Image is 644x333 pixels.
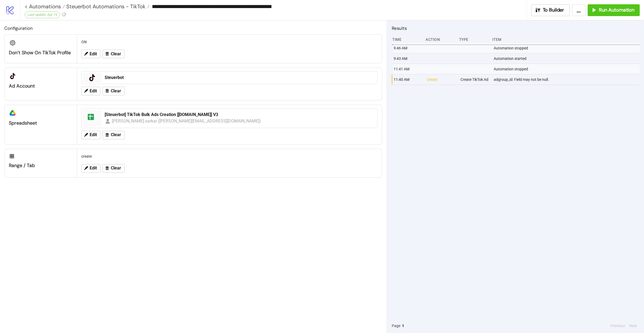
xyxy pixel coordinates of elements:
[90,166,97,171] span: Edit
[79,151,380,161] div: create
[628,323,639,329] button: Next
[81,50,100,58] button: Edit
[572,4,586,16] button: ...
[609,323,627,329] button: Previous
[588,4,640,16] button: Run Automation
[105,112,374,118] div: [Steuerbot] TikTok Bulk Ads Creation [[DOMAIN_NAME]] V3
[493,74,641,85] div: adgroup_id: Field may not be null.
[79,37,380,47] div: ON
[9,162,72,169] div: Range / Tab
[393,53,423,64] div: 9:43 AM
[65,4,149,9] a: Steuerbot Automations - TikTok
[9,83,72,89] div: Ad Account
[531,4,570,16] button: To Builder
[90,52,97,56] span: Edit
[111,132,121,137] span: Clear
[103,50,125,58] button: Clear
[393,64,423,74] div: 11:41 AM
[392,34,421,45] div: Time
[543,7,564,13] span: To Builder
[111,89,121,93] span: Clear
[25,4,65,9] a: < Automations
[425,34,455,45] div: Action
[393,74,423,85] div: 11:40 AM
[90,132,97,137] span: Edit
[25,11,60,18] div: Last update: Apr-15
[103,131,125,139] button: Clear
[103,87,125,95] button: Clear
[111,166,121,171] span: Clear
[103,164,125,173] button: Clear
[493,64,641,74] div: Automation stopped
[112,118,261,124] div: [PERSON_NAME].sarkar ([PERSON_NAME][EMAIL_ADDRESS][DOMAIN_NAME])
[392,323,400,329] span: Page
[493,53,641,64] div: Automation started
[9,50,72,56] div: Don’t show on TikTok profile
[599,7,634,13] span: Run Automation
[392,25,640,32] h2: Results
[400,323,406,329] button: 1
[111,52,121,56] span: Clear
[81,131,100,139] button: Edit
[9,120,72,126] div: Spreadsheet
[81,164,100,173] button: Edit
[492,34,640,45] div: Item
[459,34,488,45] div: Type
[81,87,100,95] button: Edit
[90,89,97,93] span: Edit
[65,3,145,10] span: Steuerbot Automations - TikTok
[426,74,456,85] div: create
[460,74,489,85] div: Create TikTok Ad
[393,43,423,53] div: 9:46 AM
[105,75,374,81] div: Steuerbot
[4,25,382,32] h2: Configuration
[493,43,641,53] div: Automation stopped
